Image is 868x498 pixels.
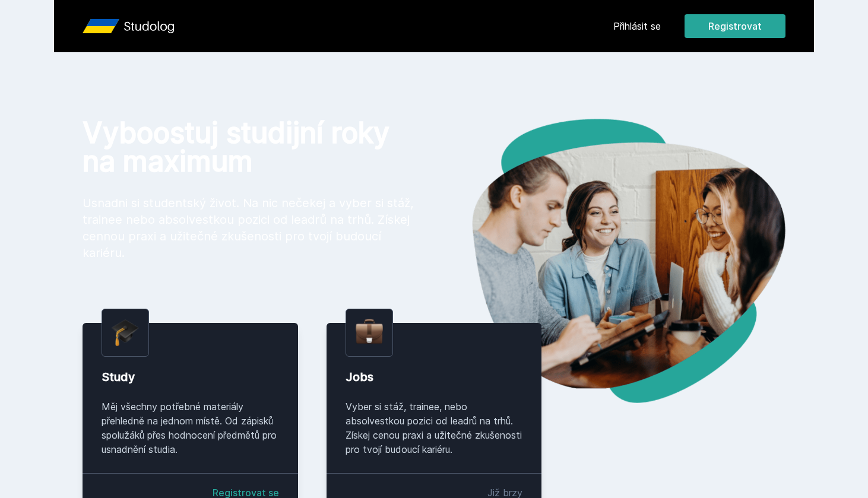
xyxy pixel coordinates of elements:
img: hero.png [434,119,785,403]
p: Usnadni si studentský život. Na nic nečekej a vyber si stáž, trainee nebo absolvestkou pozici od ... [83,195,415,261]
img: graduation-cap.png [112,319,139,347]
button: Registrovat [685,14,785,38]
div: Jobs [346,369,523,385]
a: Přihlásit se [613,19,661,33]
div: Vyber si stáž, trainee, nebo absolvestkou pozici od leadrů na trhů. Získej cenou praxi a užitečné... [346,399,523,456]
h1: Vyboostuj studijní roky na maximum [83,119,415,176]
div: Study [102,369,279,385]
div: Měj všechny potřebné materiály přehledně na jednom místě. Od zápisků spolužáků přes hodnocení pře... [102,399,279,456]
img: briefcase.png [356,316,383,347]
